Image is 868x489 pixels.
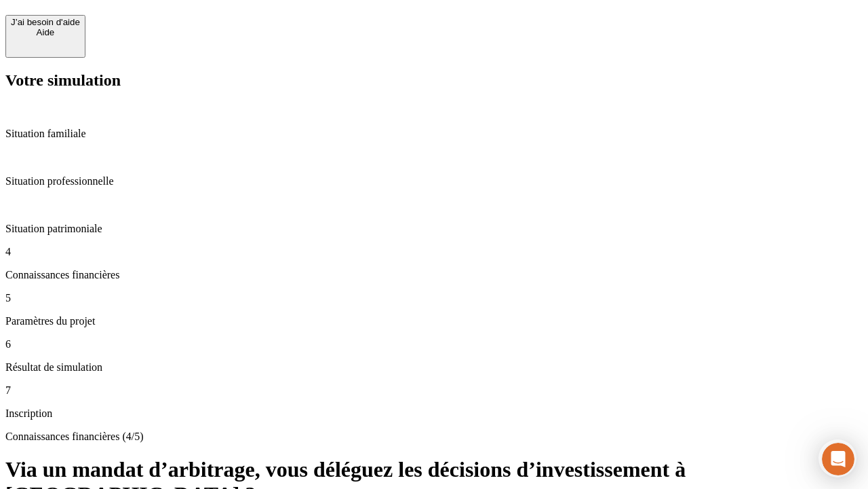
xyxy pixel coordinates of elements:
div: J’ai besoin d'aide [11,17,80,27]
p: 4 [5,246,863,258]
button: J’ai besoin d'aideAide [5,15,85,58]
p: Connaissances financières [5,269,863,281]
p: Situation familiale [5,128,863,140]
p: Situation professionnelle [5,175,863,187]
div: Aide [11,27,80,37]
iframe: Intercom live chat [822,443,854,475]
p: Résultat de simulation [5,361,863,374]
h2: Votre simulation [5,71,863,90]
p: Paramètres du projet [5,315,863,327]
p: Situation patrimoniale [5,223,863,235]
p: Connaissances financières (4/5) [5,431,863,443]
iframe: Intercom live chat discovery launcher [818,439,856,477]
p: 5 [5,292,863,304]
p: 6 [5,338,863,350]
p: Inscription [5,407,863,420]
p: 7 [5,384,863,397]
